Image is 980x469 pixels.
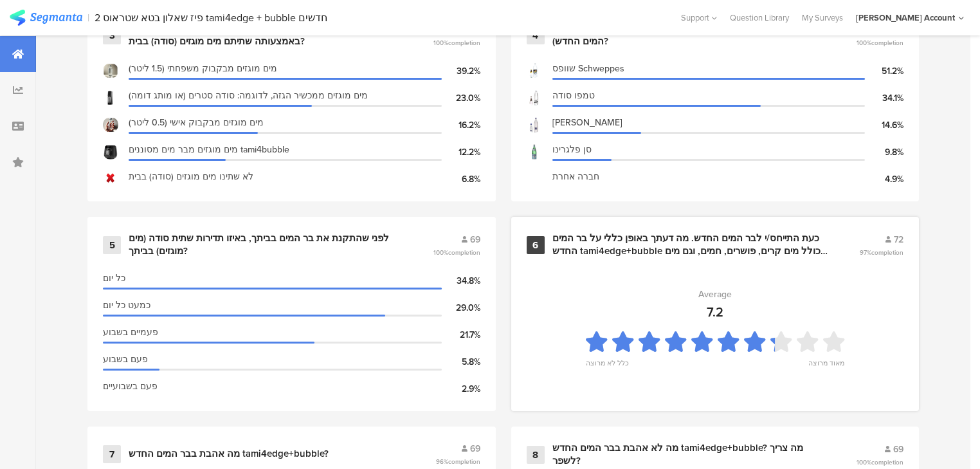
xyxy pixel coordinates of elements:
span: completion [448,457,480,466]
div: 4.9% [865,172,903,186]
span: completion [448,248,480,257]
span: [PERSON_NAME] [552,116,622,129]
div: 12.2% [442,145,480,159]
span: פעם בשבועיים [103,380,158,393]
div: 2.9% [442,382,480,396]
img: d3718dnoaommpf.cloudfront.net%2Fitem%2F40d6dcc2ab6990bce522.jpg [527,63,542,78]
div: 5.8% [442,355,480,369]
span: מים מוגזים מבר מים מסוננים tami4bubble [129,143,289,156]
div: 39.2% [442,64,480,78]
div: Average [698,288,732,301]
span: סן פלגרינו [552,143,592,156]
img: segmanta logo [10,10,82,26]
a: My Surveys [795,12,849,24]
div: Support [681,8,717,28]
span: 72 [894,233,903,246]
div: 7 [103,445,121,463]
span: 100% [857,38,903,48]
span: פעם בשבוע [103,353,148,366]
div: 16.2% [442,118,480,132]
img: d3718dnoaommpf.cloudfront.net%2Fitem%2F2ad5686d6911c7557fc5.png [103,117,118,133]
span: לא שתינו מים מוגזים (סודה) בבית [129,170,253,183]
img: d3718dnoaommpf.cloudfront.net%2Fitem%2Ffa84dd76cb021fedb4e3.png [103,171,118,187]
div: 34.8% [442,274,480,288]
span: 100% [857,457,903,467]
div: 2 פיז שאלון בטא שטראוס tami4edge + bubble חדשים [95,12,327,24]
span: 69 [470,442,480,455]
div: לפני שהתקנת את בר המים בביתך, באיזו תדירות שתית סודה (מים מוגזים) בביתך? [129,232,402,257]
span: completion [871,248,903,257]
span: שוופס Schweppes [552,62,624,75]
div: 34.1% [865,91,903,105]
span: כל יום [103,271,125,285]
span: פעמיים בשבוע [103,326,158,339]
div: 23.0% [442,91,480,105]
div: 14.6% [865,118,903,132]
span: completion [448,38,480,48]
div: 9.8% [865,145,903,159]
span: 69 [893,443,903,456]
span: completion [871,457,903,467]
span: מים מוגזים ממכשיר הגזה, לדוגמה: סודה סטרים (או מותג דומה) [129,89,368,102]
div: מה אהבת בבר המים החדש tami4edge+bubble? [129,448,329,461]
div: מאוד מרוצה [808,358,844,376]
div: 6 [527,236,545,254]
div: 51.2% [865,64,903,78]
span: מים מוגזים מבקבוק משפחתי (1.5 ליטר) [129,62,277,75]
div: 5 [103,236,121,254]
span: כמעט כל יום [103,299,150,312]
span: completion [871,38,903,48]
div: כעת התייחס/י לבר המים החדש. מה דעתך באופן כללי על בר המים החדש tami4edge+bubble שכולל מים קרים, פ... [552,232,829,257]
span: טמפו סודה [552,89,595,102]
span: מים מוגזים מבקבוק אישי (0.5 ליטר) [129,116,264,129]
img: d3718dnoaommpf.cloudfront.net%2Fitem%2F4e6e81adf43569a8df0f.jpg [103,144,118,160]
span: 96% [436,457,480,466]
span: 100% [433,38,480,48]
img: d3718dnoaommpf.cloudfront.net%2Fitem%2F99b7f4fa4e03a4370447.png [103,63,118,78]
div: כלל לא מרוצה [586,358,629,376]
div: 7.2 [707,302,723,322]
div: 6.8% [442,172,480,186]
div: | [87,10,89,25]
span: 69 [470,233,480,246]
img: d3718dnoaommpf.cloudfront.net%2Fitem%2F551e9c2c196fa5a2f87f.jpg [103,90,118,106]
div: 8 [527,446,545,464]
div: מה לא אהבת בבר המים החדש tami4edge+bubble? מה צריך לשפר? [552,442,826,467]
span: חברה אחרת [552,170,599,183]
span: 97% [860,248,903,257]
div: 29.0% [442,301,480,315]
img: d3718dnoaommpf.cloudfront.net%2Fitem%2F8de68ab2b27f500aa745.jpg [527,144,542,160]
div: [PERSON_NAME] Account [856,12,955,24]
img: d3718dnoaommpf.cloudfront.net%2Fitem%2Fa1e97b1e8b1b680282e0.jpg [527,117,542,133]
div: 21.7% [442,328,480,342]
a: Question Library [723,12,795,24]
img: d3718dnoaommpf.cloudfront.net%2Fitem%2F876311f439c472c8a649.jpg [527,90,542,106]
span: 100% [433,248,480,257]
